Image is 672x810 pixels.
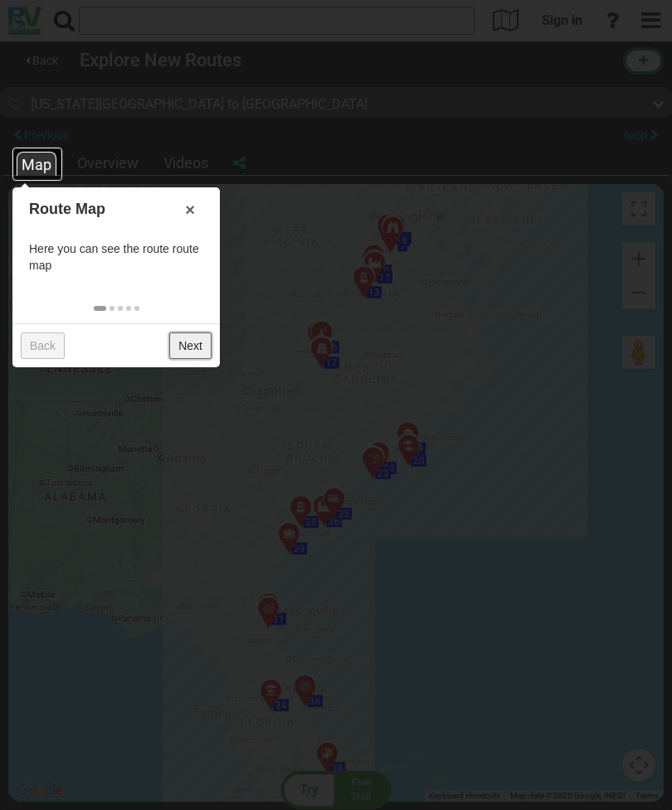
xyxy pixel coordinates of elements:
div: Here you can see the route route map [12,224,220,290]
a: Next [169,332,212,359]
div: Map [17,152,56,176]
h1: Route Map [29,196,105,222]
a: Back [21,332,65,359]
a: × [177,196,203,224]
